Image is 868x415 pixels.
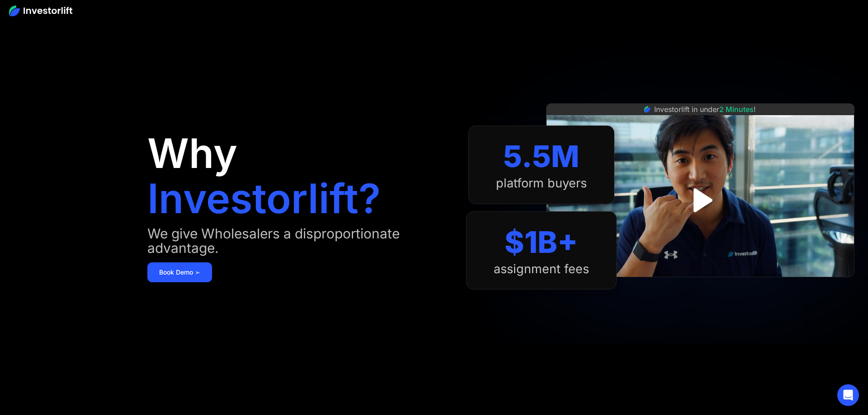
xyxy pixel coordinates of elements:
div: Open Intercom Messenger [837,384,859,406]
div: platform buyers [496,176,587,191]
div: Investorlift in under ! [654,104,756,115]
a: Book Demo ➢ [147,262,212,282]
span: 2 Minutes [719,105,754,114]
iframe: Customer reviews powered by Trustpilot [632,282,768,293]
div: assignment fees [494,262,589,276]
div: 5.5M [503,139,579,174]
h1: Investorlift? [147,178,381,219]
a: open lightbox [680,180,720,220]
h1: Why [147,133,237,174]
div: $1B+ [505,224,578,260]
div: We give Wholesalers a disproportionate advantage. [147,226,448,255]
